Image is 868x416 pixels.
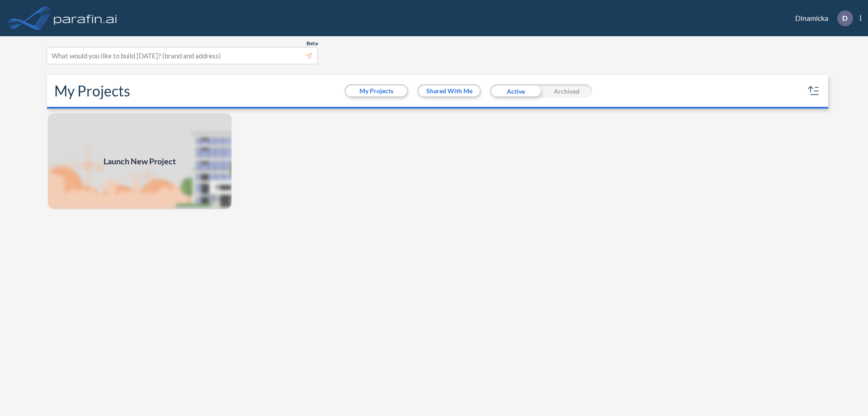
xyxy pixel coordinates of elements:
[47,112,232,210] a: Launch New Project
[807,84,821,98] button: sort
[541,84,592,98] div: Archived
[54,82,130,100] h2: My Projects
[346,86,407,96] button: My Projects
[842,14,848,22] p: D
[307,40,318,47] span: Beta
[52,9,119,27] img: logo
[490,84,541,98] div: Active
[47,112,232,210] img: add
[419,86,480,96] button: Shared With Me
[782,10,861,26] div: Dinamicka
[104,155,176,167] span: Launch New Project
